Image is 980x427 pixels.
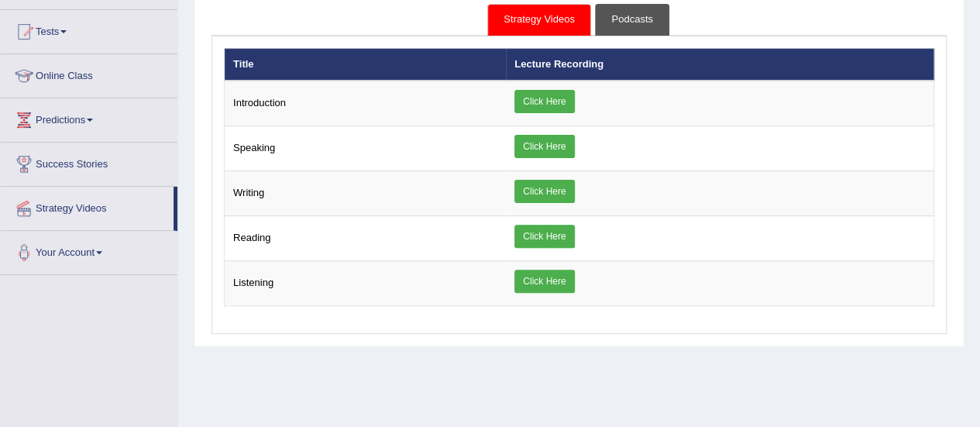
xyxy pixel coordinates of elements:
[1,54,177,93] a: Online Class
[225,81,507,126] td: Introduction
[506,48,934,81] th: Lecture Recording
[514,90,574,113] a: Click Here
[225,171,507,216] td: Writing
[595,4,669,36] a: Podcasts
[1,231,177,270] a: Your Account
[225,216,507,261] td: Reading
[225,48,507,81] th: Title
[514,135,574,158] a: Click Here
[1,187,174,226] a: Strategy Videos
[514,180,574,203] a: Click Here
[225,126,507,171] td: Speaking
[1,10,177,49] a: Tests
[225,261,507,306] td: Listening
[514,225,574,248] a: Click Here
[1,98,177,137] a: Predictions
[514,270,574,293] a: Click Here
[1,143,177,181] a: Success Stories
[487,4,591,36] a: Strategy Videos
